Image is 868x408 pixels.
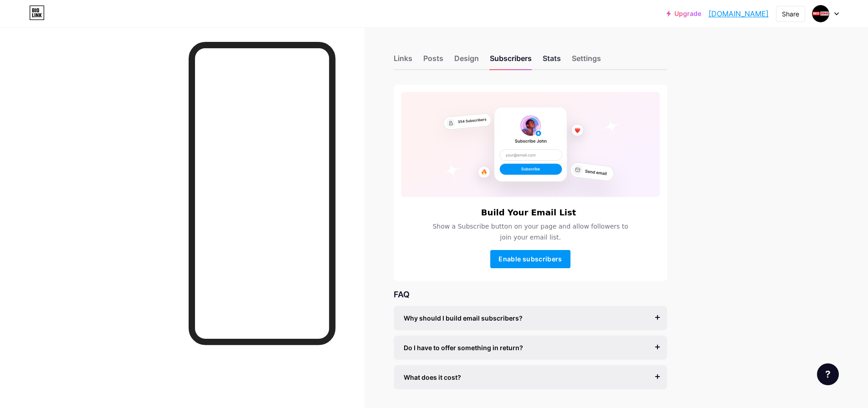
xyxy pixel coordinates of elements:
[394,288,667,301] div: FAQ
[543,53,561,69] div: Stats
[812,5,829,22] img: redzoneproject
[490,53,532,69] div: Subscribers
[498,255,562,263] span: Enable subscribers
[423,53,443,69] div: Posts
[404,313,523,323] span: Why should I build email subscribers?
[427,221,634,243] span: Show a Subscribe button on your page and allow followers to join your email list.
[394,53,412,69] div: Links
[404,343,523,352] span: Do I have to offer something in return?
[454,53,479,69] div: Design
[709,8,769,19] a: [DOMAIN_NAME]
[481,208,576,217] h6: Build Your Email List
[404,372,461,382] span: What does it cost?
[782,9,799,19] div: Share
[572,53,601,69] div: Settings
[667,10,701,17] a: Upgrade
[490,250,570,268] button: Enable subscribers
